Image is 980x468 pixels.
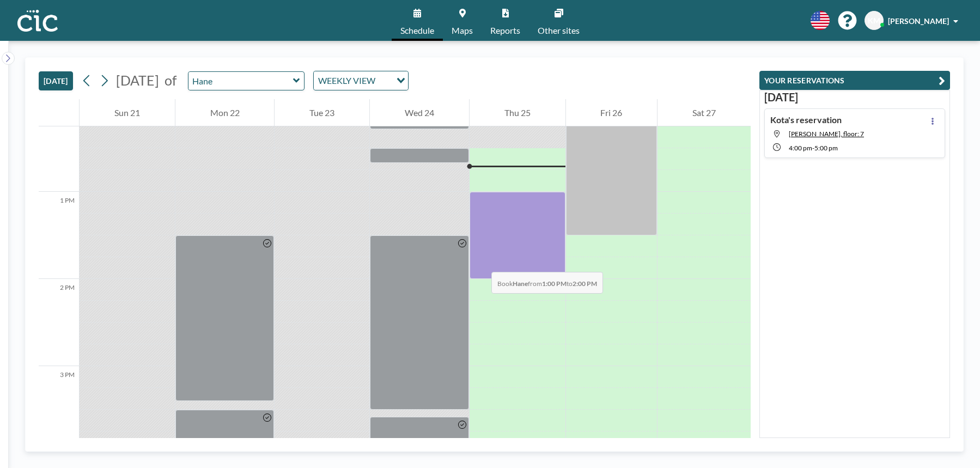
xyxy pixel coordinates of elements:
[490,26,520,35] span: Reports
[491,272,603,294] span: Book from to
[188,72,293,90] input: Hane
[814,144,838,152] span: 5:00 PM
[370,99,469,126] div: Wed 24
[759,71,950,90] button: YOUR RESERVATIONS
[39,71,73,90] button: [DATE]
[275,99,369,126] div: Tue 23
[658,99,751,126] div: Sat 27
[538,26,580,35] span: Other sites
[764,90,945,104] h3: [DATE]
[452,26,473,35] span: Maps
[39,279,79,366] div: 2 PM
[314,71,408,90] div: Search for option
[316,74,378,88] span: WEEKLY VIEW
[80,99,175,126] div: Sun 21
[542,279,567,288] b: 1:00 PM
[789,144,812,152] span: 4:00 PM
[770,114,842,125] h4: Kota's reservation
[39,192,79,279] div: 1 PM
[39,366,79,453] div: 3 PM
[116,72,159,88] span: [DATE]
[812,144,814,152] span: -
[513,279,528,288] b: Hane
[39,105,79,192] div: 12 PM
[400,26,434,35] span: Schedule
[470,99,565,126] div: Thu 25
[573,279,597,288] b: 2:00 PM
[165,72,176,89] span: of
[566,99,658,126] div: Fri 26
[789,130,864,138] span: Yuki, floor: 7
[379,74,390,88] input: Search for option
[868,16,880,26] span: KM
[17,10,58,32] img: organization-logo
[888,16,949,26] span: [PERSON_NAME]
[175,99,275,126] div: Mon 22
